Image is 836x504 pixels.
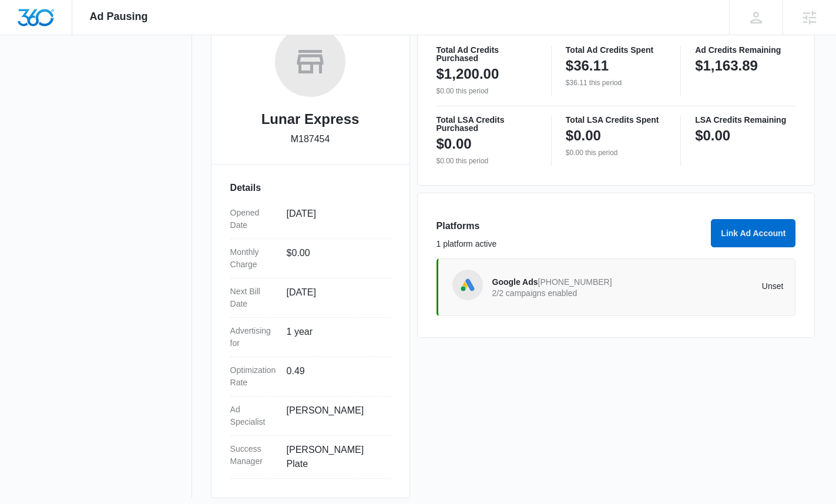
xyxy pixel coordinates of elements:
div: Ad Specialist[PERSON_NAME] [230,397,391,436]
div: Opened Date[DATE] [230,200,391,239]
dt: Optimization Rate [230,364,277,389]
p: M187454 [291,132,330,146]
dd: [PERSON_NAME] Plate [287,443,381,471]
p: $0.00 [566,126,601,145]
dt: Ad Specialist [230,404,277,428]
dd: 0.49 [287,364,381,389]
button: Link Ad Account [711,219,795,247]
span: Google Ads [492,277,538,287]
div: Success Manager[PERSON_NAME] Plate [230,436,391,479]
h2: Lunar Express [261,109,360,130]
p: 1 platform active [437,238,704,250]
span: Ad Pausing [90,11,148,23]
div: Monthly Charge$0.00 [230,239,391,278]
p: $0.00 this period [566,147,666,158]
p: $36.11 [566,56,609,75]
p: LSA Credits Remaining [695,116,795,124]
p: Unset [637,282,783,290]
p: $1,200.00 [437,65,499,83]
a: Google AdsGoogle Ads[PHONE_NUMBER]2/2 campaigns enabledUnset [437,258,796,316]
dt: Opened Date [230,207,277,231]
div: Next Bill Date[DATE] [230,278,391,318]
div: Optimization Rate0.49 [230,357,391,397]
span: [PHONE_NUMBER] [538,277,612,287]
dt: Success Manager [230,443,277,468]
dd: $0.00 [287,246,381,271]
dd: [PERSON_NAME] [287,404,381,428]
p: Total Ad Credits Spent [566,46,666,54]
h3: Platforms [437,219,704,233]
div: Advertising for1 year [230,318,391,357]
dt: Advertising for [230,325,277,350]
p: Total Ad Credits Purchased [437,46,537,62]
img: Google Ads [459,276,476,294]
dd: 1 year [287,325,381,350]
h3: Details [230,181,391,195]
p: Ad Credits Remaining [695,46,795,54]
p: $0.00 this period [437,156,537,166]
p: 2/2 campaigns enabled [492,289,638,297]
dt: Monthly Charge [230,246,277,271]
p: $0.00 this period [437,86,537,96]
p: $36.11 this period [566,78,666,88]
p: $0.00 [437,135,472,153]
dt: Next Bill Date [230,285,277,310]
p: $0.00 [695,126,730,145]
dd: [DATE] [287,285,381,310]
p: Total LSA Credits Spent [566,116,666,124]
dd: [DATE] [287,207,381,231]
p: $1,163.89 [695,56,758,75]
p: Total LSA Credits Purchased [437,116,537,132]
